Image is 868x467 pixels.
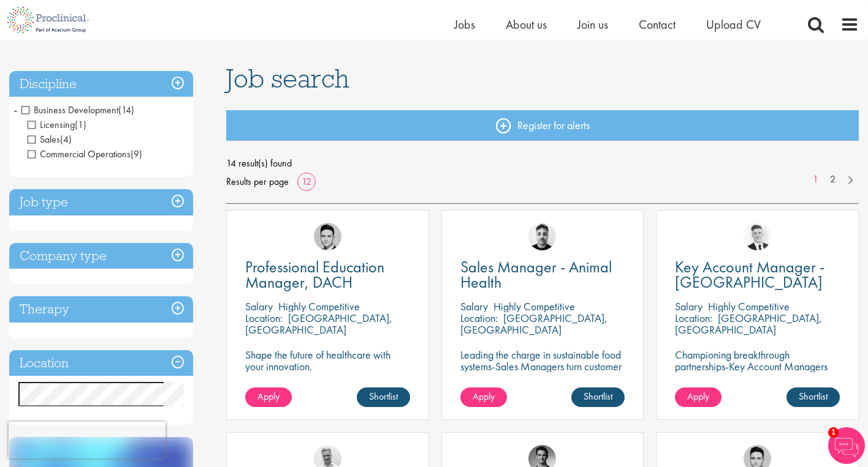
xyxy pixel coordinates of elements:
span: 14 result(s) found [226,154,859,173]
p: Highly Competitive [278,299,360,313]
a: Register for alerts [226,110,859,141]
span: Professional Education Manager, DACH [245,256,384,293]
span: (9) [131,148,142,160]
a: Key Account Manager - [GEOGRAPHIC_DATA] [675,260,840,290]
a: Contact [639,17,676,32]
a: Join us [577,17,608,32]
iframe: reCAPTCHA [9,422,166,458]
span: (1) [75,118,86,131]
p: [GEOGRAPHIC_DATA], [GEOGRAPHIC_DATA] [460,311,607,337]
p: Championing breakthrough partnerships-Key Account Managers turn biotech innovation into lasting c... [675,349,840,395]
span: Salary [675,299,702,313]
span: Sales [28,133,72,146]
a: Apply [675,387,721,407]
span: (14) [118,103,134,116]
span: Salary [460,299,488,313]
span: Results per page [226,173,289,191]
h3: Job type [9,189,193,215]
a: About us [506,17,547,32]
a: Apply [245,387,292,407]
span: Apply [473,390,495,403]
span: Commercial Operations [28,148,131,160]
span: Location: [675,311,712,325]
span: Sales Manager - Animal Health [460,256,612,293]
a: Upload CV [706,17,761,32]
img: Nicolas Daniel [744,223,771,250]
span: Commercial Operations [28,148,142,160]
span: Location: [245,311,283,325]
span: Licensing [28,118,86,131]
span: Apply [687,390,709,403]
span: Salary [245,299,273,313]
img: Chatbot [828,427,865,464]
p: Highly Competitive [493,299,575,313]
a: Sales Manager - Animal Health [460,260,625,290]
a: 12 [297,175,316,188]
h3: Company type [9,243,193,269]
a: Shortlist [357,387,410,407]
h3: Discipline [9,71,193,97]
a: 2 [824,173,842,187]
a: Shortlist [571,387,625,407]
a: Apply [460,387,507,407]
p: Leading the charge in sustainable food systems-Sales Managers turn customer success into global p... [460,349,625,384]
h3: Location [9,350,193,376]
span: Key Account Manager - [GEOGRAPHIC_DATA] [675,256,824,293]
a: Shortlist [786,387,840,407]
span: Sales [28,133,60,146]
img: Dean Fisher [528,223,556,250]
a: Jobs [454,17,475,32]
span: Job search [226,62,349,95]
a: Professional Education Manager, DACH [245,260,410,290]
p: Shape the future of healthcare with your innovation. [245,349,410,372]
img: Connor Lynes [314,223,341,250]
span: Licensing [28,118,75,131]
span: Business Development [21,103,118,116]
span: Apply [257,390,280,403]
span: - [13,100,17,119]
span: Business Development [21,103,134,116]
span: Location: [460,311,498,325]
span: (4) [60,133,72,146]
p: Highly Competitive [708,299,790,313]
p: [GEOGRAPHIC_DATA], [GEOGRAPHIC_DATA] [245,311,392,337]
span: 1 [828,427,839,438]
a: 1 [807,173,824,187]
p: [GEOGRAPHIC_DATA], [GEOGRAPHIC_DATA] [675,311,822,337]
h3: Therapy [9,296,193,323]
